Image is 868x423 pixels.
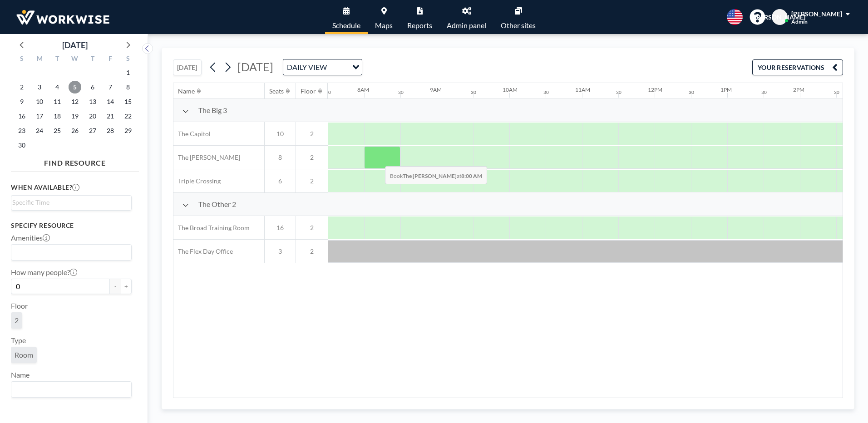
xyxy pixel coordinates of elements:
span: The Big 3 [198,106,227,115]
div: Search for option [11,196,131,209]
img: organization-logo [15,8,111,26]
div: S [13,54,31,65]
span: Admin [791,18,808,25]
div: 30 [616,89,621,95]
div: 8AM [357,86,369,93]
span: Tuesday, November 4, 2025 [51,81,64,93]
span: Saturday, November 29, 2025 [122,124,134,137]
span: 2 [15,316,19,325]
span: The Capitol [173,130,211,138]
span: Saturday, November 22, 2025 [122,110,134,123]
span: Thursday, November 27, 2025 [86,124,99,137]
span: Tuesday, November 11, 2025 [51,95,64,108]
div: 30 [325,89,331,95]
div: 30 [471,89,476,95]
div: 30 [543,89,549,95]
div: 9AM [430,86,442,93]
h4: FIND RESOURCE [11,155,139,167]
span: 2 [296,177,328,185]
span: Thursday, November 13, 2025 [86,95,99,108]
b: 8:00 AM [461,172,482,179]
button: + [121,279,132,294]
input: Search for option [330,61,347,73]
div: 10AM [503,86,518,93]
div: 30 [398,89,404,95]
div: Floor [301,87,316,95]
span: Sunday, November 30, 2025 [15,139,28,152]
span: 2 [296,153,328,162]
span: Tuesday, November 18, 2025 [51,110,64,123]
div: 30 [761,89,767,95]
div: Search for option [283,59,362,75]
div: [DATE] [62,39,88,51]
input: Search for option [12,246,126,258]
div: M [31,54,49,65]
span: 2 [296,130,328,138]
span: Admin panel [447,22,486,29]
span: 6 [265,177,296,185]
span: [PERSON_NAME] [791,10,842,18]
span: Wednesday, November 12, 2025 [69,95,81,108]
span: 2 [296,224,328,232]
div: 30 [689,89,694,95]
span: Book at [385,166,487,184]
h3: Specify resource [11,221,132,230]
span: DAILY VIEW [285,61,329,73]
div: 11AM [575,86,590,93]
span: Room [15,350,33,359]
span: Thursday, November 6, 2025 [86,81,99,93]
span: [PERSON_NAME] [755,13,805,21]
span: Saturday, November 8, 2025 [122,81,134,93]
div: Search for option [11,245,131,260]
div: Search for option [11,382,131,397]
span: Other sites [501,22,536,29]
span: The Flex Day Office [173,247,233,256]
span: Friday, November 7, 2025 [104,81,117,93]
span: Tuesday, November 25, 2025 [51,124,64,137]
span: Monday, November 10, 2025 [33,95,46,108]
label: Amenities [11,233,50,242]
label: Floor [11,301,28,310]
input: Search for option [12,384,126,395]
span: Maps [375,22,393,29]
div: T [84,54,101,65]
div: 12PM [648,86,662,93]
div: Seats [269,87,284,95]
button: - [110,279,121,294]
label: Name [11,370,30,379]
span: Schedule [332,22,360,29]
span: 3 [265,247,296,256]
div: W [66,54,84,65]
span: Monday, November 24, 2025 [33,124,46,137]
label: Type [11,336,26,345]
div: 1PM [720,86,732,93]
span: Sunday, November 2, 2025 [15,81,28,93]
span: Sunday, November 16, 2025 [15,110,28,123]
div: T [49,54,66,65]
button: YOUR RESERVATIONS [752,59,843,75]
span: The [PERSON_NAME] [173,153,240,162]
span: Wednesday, November 5, 2025 [69,81,81,93]
span: Saturday, November 1, 2025 [122,66,134,79]
span: 16 [265,224,296,232]
input: Search for option [12,197,126,207]
div: F [101,54,119,65]
span: Friday, November 21, 2025 [104,110,117,123]
span: Reports [407,22,432,29]
span: The Broad Training Room [173,224,250,232]
span: [DATE] [237,60,273,74]
div: 2PM [793,86,804,93]
div: Name [178,87,195,95]
span: 8 [265,153,296,162]
span: Saturday, November 15, 2025 [122,95,134,108]
span: Thursday, November 20, 2025 [86,110,99,123]
span: Sunday, November 23, 2025 [15,124,28,137]
div: 30 [834,89,839,95]
span: Sunday, November 9, 2025 [15,95,28,108]
div: S [119,54,137,65]
span: 10 [265,130,296,138]
span: The Other 2 [198,200,236,209]
b: The [PERSON_NAME] [403,172,457,179]
span: Friday, November 14, 2025 [104,95,117,108]
span: Friday, November 28, 2025 [104,124,117,137]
